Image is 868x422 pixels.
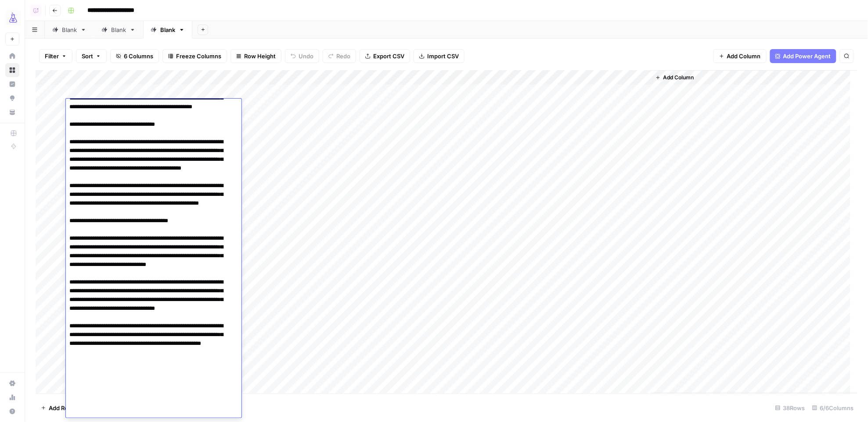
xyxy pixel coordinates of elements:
button: Add Row [36,401,78,415]
a: Blank [45,21,94,39]
button: Row Height [231,49,281,63]
span: Filter [45,52,59,60]
div: 6/6 Columns [809,401,857,415]
span: Undo [299,52,313,60]
span: Add Column [663,74,694,82]
a: Browse [5,63,19,77]
span: Import CSV [427,52,459,60]
span: Add Row [49,404,73,412]
button: Sort [76,49,107,63]
a: Home [5,49,19,63]
span: Add Power Agent [783,52,831,60]
button: Add Column [652,72,698,83]
div: Blank [62,25,77,34]
span: Export CSV [373,52,404,60]
a: Opportunities [5,91,19,105]
button: Redo [323,49,356,63]
button: Freeze Columns [162,49,227,63]
button: Add Power Agent [770,49,836,63]
div: Blank [111,25,126,34]
a: Blank [94,21,143,39]
button: Undo [285,49,319,63]
a: Insights [5,77,19,91]
a: Usage [5,390,19,404]
span: Sort [82,52,93,60]
button: 6 Columns [110,49,159,63]
button: Import CSV [414,49,465,63]
img: AirOps Growth Logo [5,10,21,26]
a: Your Data [5,105,19,119]
button: Filter [39,49,72,63]
span: 6 Columns [124,52,153,60]
span: Redo [336,52,350,60]
button: Help + Support [5,404,19,418]
span: Row Height [244,52,276,60]
div: Blank [160,25,175,34]
button: Workspace: AirOps Growth [5,7,19,29]
button: Add Column [713,49,767,63]
a: Blank [143,21,192,39]
span: Add Column [727,52,761,60]
div: 38 Rows [772,401,809,415]
a: Settings [5,376,19,390]
span: Freeze Columns [176,52,221,60]
button: Export CSV [360,49,410,63]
